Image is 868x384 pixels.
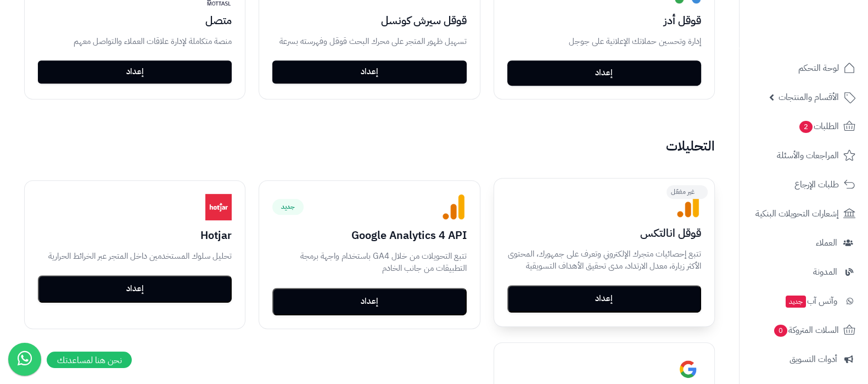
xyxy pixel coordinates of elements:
img: Google Analytics 4 API [440,194,467,220]
button: إعداد [507,285,701,313]
a: أدوات التسويق [746,346,861,372]
p: منصة متكاملة لإدارة علاقات العملاء والتواصل معهم [38,35,232,48]
span: الأقسام والمنتجات [779,90,839,105]
span: غير مفعّل [667,185,708,199]
span: إشعارات التحويلات البنكية [755,206,839,221]
span: 0 [774,325,787,337]
span: المدونة [813,264,837,280]
span: لوحة التحكم [798,60,839,76]
img: Hotjar [205,194,232,220]
h3: قوقل انالتكس [507,227,701,239]
h3: Google Analytics 4 API [272,229,466,241]
span: جديد [786,296,806,308]
a: طلبات الإرجاع [746,171,861,198]
span: السلات المتروكة [773,322,839,338]
img: Google Analytics [675,192,701,218]
button: إعداد [272,288,466,315]
h3: قوقل أدز [507,14,701,26]
p: إدارة وتحسين حملاتك الإعلانية على جوجل [507,35,701,48]
h3: قوقل سيرش كونسل [272,14,466,26]
p: تحليل سلوك المستخدمين داخل المتجر عبر الخرائط الحرارية [38,250,232,263]
span: الطلبات [798,119,839,134]
a: إعداد [38,60,232,84]
button: إعداد [38,275,232,303]
h3: متصل [38,14,232,26]
a: إشعارات التحويلات البنكية [746,201,861,227]
img: Google Tag Manager [675,356,701,382]
p: تتبع إحصائيات متجرك الإلكتروني وتعرف على جمهورك، المحتوى الأكثر زيارة، معدل الارتداد، مدى تحقيق ا... [507,248,701,273]
p: تسهيل ظهور المتجر على محرك البحث قوقل وفهرسته بسرعة [272,35,466,48]
h2: التحليلات [11,139,728,153]
a: السلات المتروكة0 [746,317,861,343]
a: المدونة [746,259,861,285]
button: إعداد [507,60,701,86]
p: تتبع التحويلات من خلال GA4 باستخدام واجهة برمجة التطبيقات من جانب الخادم [272,250,466,275]
span: جديد [272,199,304,214]
span: المراجعات والأسئلة [777,148,839,163]
a: العملاء [746,230,861,256]
a: لوحة التحكم [746,55,861,81]
span: وآتس آب [785,293,837,309]
span: 2 [799,121,813,133]
a: إعداد [272,60,466,84]
a: وآتس آبجديد [746,288,861,314]
a: الطلبات2 [746,113,861,140]
h3: Hotjar [38,229,232,241]
a: المراجعات والأسئلة [746,142,861,169]
span: طلبات الإرجاع [794,177,839,192]
span: العملاء [816,235,837,251]
span: أدوات التسويق [789,352,837,367]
